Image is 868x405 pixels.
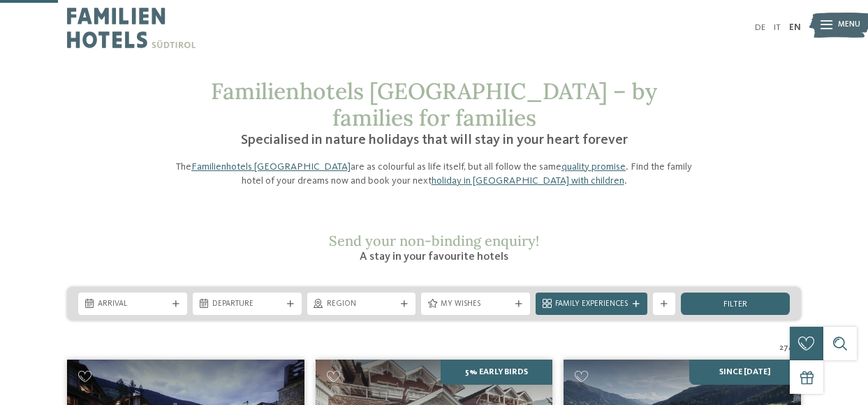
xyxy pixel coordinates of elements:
[789,23,801,32] a: EN
[432,176,624,186] a: holiday in [GEOGRAPHIC_DATA] with children
[327,299,397,310] span: Region
[169,160,700,188] p: The are as colourful as life itself, but all follow the same . Find the family hotel of your drea...
[241,133,628,147] span: Specialised in nature holidays that will stay in your heart forever
[211,77,657,132] span: Familienhotels [GEOGRAPHIC_DATA] – by families for families
[329,232,539,249] span: Send your non-binding enquiry!
[561,162,626,172] a: quality promise
[555,299,628,310] span: Family Experiences
[838,20,860,31] span: Menu
[360,251,508,263] span: A stay in your favourite hotels
[191,162,351,172] a: Familienhotels [GEOGRAPHIC_DATA]
[788,343,792,354] span: /
[774,23,781,32] a: IT
[755,23,765,32] a: DE
[441,299,510,310] span: My wishes
[723,300,747,309] span: filter
[98,299,168,310] span: Arrival
[212,299,282,310] span: Departure
[779,343,788,354] span: 27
